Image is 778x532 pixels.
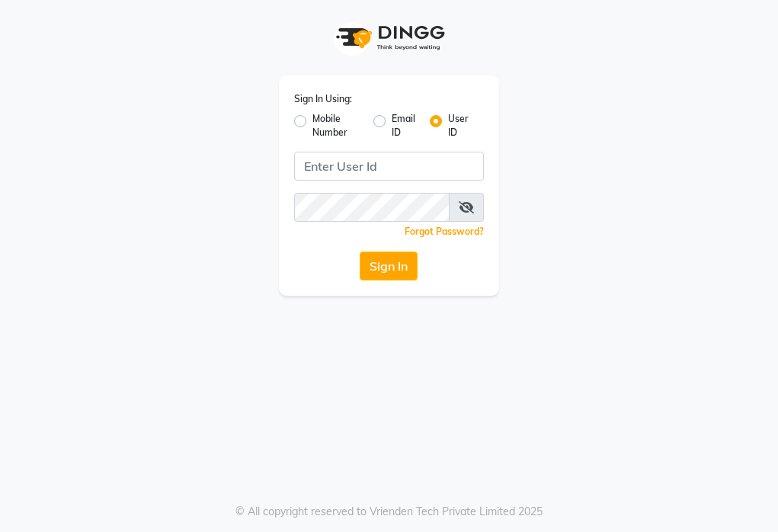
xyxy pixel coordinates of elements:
a: Forgot Password? [405,226,484,237]
label: User ID [448,112,472,139]
label: Email ID [392,112,418,139]
img: logo1.svg [328,15,450,60]
label: Sign In Using: [294,92,352,106]
button: Sign In [360,252,418,280]
label: Mobile Number [312,112,361,139]
input: Username [294,152,485,181]
input: Username [294,193,450,222]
